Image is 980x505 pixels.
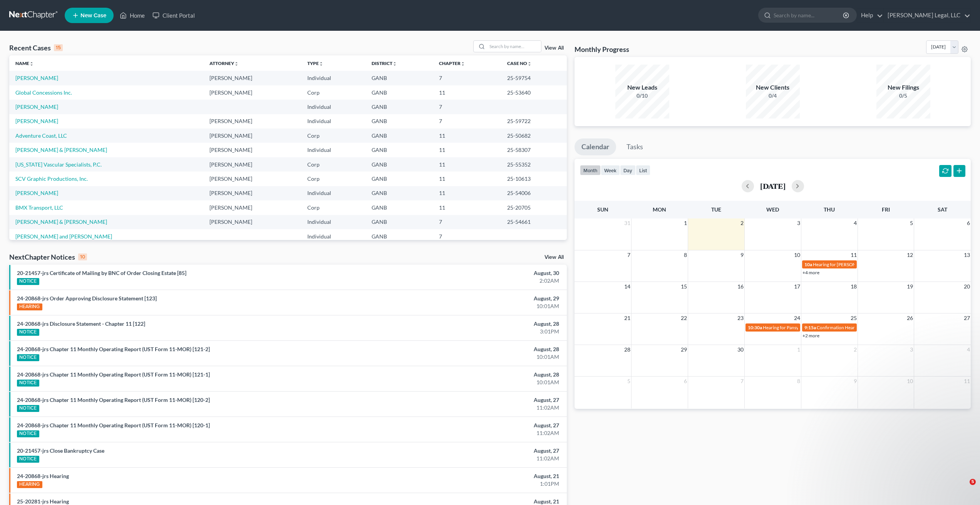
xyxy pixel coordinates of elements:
[15,89,72,96] a: Global Concessions Inc.
[966,218,971,228] span: 6
[301,85,365,100] td: Corp
[909,218,914,228] span: 5
[737,282,744,291] span: 16
[384,277,559,285] div: 2:02AM
[850,250,858,260] span: 11
[319,62,323,66] i: unfold_more
[17,405,39,412] div: NOTICE
[623,313,631,323] span: 21
[301,229,365,243] td: Individual
[203,200,301,215] td: [PERSON_NAME]
[620,165,636,175] button: day
[203,128,301,143] td: [PERSON_NAME]
[906,250,914,260] span: 12
[15,75,58,81] a: [PERSON_NAME]
[392,62,397,66] i: unfold_more
[17,447,104,454] a: 20-21457-jrs Close Bankruptcy Case
[301,172,365,186] td: Corp
[433,172,501,186] td: 11
[15,147,107,153] a: [PERSON_NAME] & [PERSON_NAME]
[17,320,145,327] a: 24-20868-jrs Disclosure Statement - Chapter 11 [122]
[17,397,210,403] a: 24-20868-jrs Chapter 11 Monthly Operating Report (UST Form 11-MOR) [120-2]
[433,200,501,215] td: 11
[653,206,666,213] span: Mon
[601,165,620,175] button: week
[906,282,914,291] span: 19
[680,313,688,323] span: 22
[203,172,301,186] td: [PERSON_NAME]
[15,118,58,124] a: [PERSON_NAME]
[15,132,67,139] a: Adventure Coast, LLC
[365,100,432,114] td: GANB
[15,233,112,240] a: [PERSON_NAME] and [PERSON_NAME]
[938,206,947,213] span: Sat
[301,128,365,143] td: Corp
[17,473,69,479] a: 24-20868-jrs Hearing
[116,8,149,22] a: Home
[384,353,559,361] div: 10:01AM
[17,456,39,463] div: NOTICE
[507,60,532,66] a: Case Nounfold_more
[796,345,801,354] span: 1
[501,186,567,200] td: 25-54006
[793,250,801,260] span: 10
[824,206,835,213] span: Thu
[433,186,501,200] td: 11
[384,378,559,386] div: 10:01AM
[680,282,688,291] span: 15
[439,60,465,66] a: Chapterunfold_more
[501,215,567,229] td: 25-54661
[909,345,914,354] span: 3
[740,218,744,228] span: 2
[433,215,501,229] td: 7
[793,313,801,323] span: 24
[15,190,58,196] a: [PERSON_NAME]
[737,313,744,323] span: 23
[149,8,199,22] a: Client Portal
[966,345,971,354] span: 4
[15,103,58,110] a: [PERSON_NAME]
[963,250,971,260] span: 13
[384,455,559,462] div: 11:02AM
[804,325,816,330] span: 9:15a
[384,480,559,488] div: 1:01PM
[365,200,432,215] td: GANB
[954,479,972,497] iframe: Intercom live chat
[15,204,63,211] a: BMX Transport, LLC
[301,200,365,215] td: Corp
[365,172,432,186] td: GANB
[203,85,301,100] td: [PERSON_NAME]
[372,60,397,66] a: Districtunfold_more
[384,269,559,277] div: August, 30
[301,186,365,200] td: Individual
[501,114,567,128] td: 25-59722
[627,250,631,260] span: 7
[433,143,501,157] td: 11
[793,282,801,291] span: 17
[623,345,631,354] span: 28
[17,371,210,378] a: 24-20868-jrs Chapter 11 Monthly Operating Report (UST Form 11-MOR) [121-1]
[683,218,688,228] span: 1
[17,430,39,437] div: NOTICE
[365,71,432,85] td: GANB
[384,320,559,328] div: August, 28
[580,165,601,175] button: month
[461,62,465,66] i: unfold_more
[615,83,669,92] div: New Leads
[817,325,905,330] span: Confirmation Hearing for [PERSON_NAME]
[365,215,432,229] td: GANB
[301,114,365,128] td: Individual
[544,255,564,260] a: View All
[17,303,42,310] div: HEARING
[746,83,800,92] div: New Clients
[203,186,301,200] td: [PERSON_NAME]
[17,380,39,387] div: NOTICE
[384,396,559,404] div: August, 27
[813,262,910,267] span: Hearing for [PERSON_NAME] [PERSON_NAME]
[623,282,631,291] span: 14
[17,354,39,361] div: NOTICE
[433,128,501,143] td: 11
[384,371,559,378] div: August, 28
[501,157,567,172] td: 25-55352
[876,92,930,100] div: 0/5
